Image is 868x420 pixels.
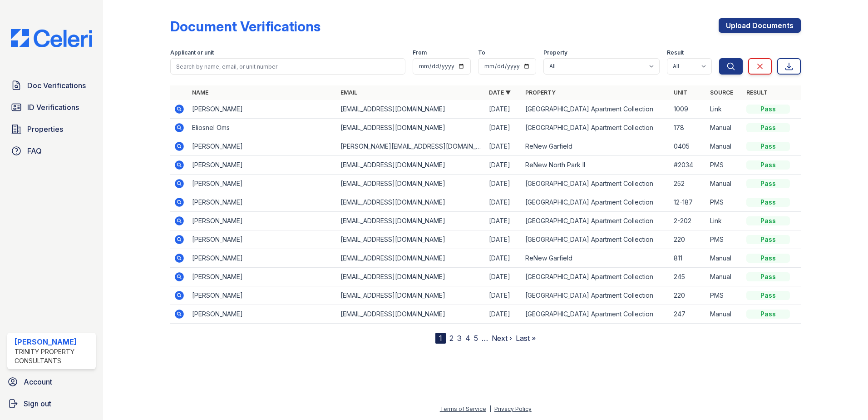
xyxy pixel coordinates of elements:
[670,305,706,324] td: 247
[435,333,446,344] div: 1
[485,305,522,324] td: [DATE]
[27,80,86,91] span: Doc Verifications
[746,235,790,244] div: Pass
[485,212,522,230] td: [DATE]
[670,100,706,119] td: 1009
[188,175,337,193] td: [PERSON_NAME]
[522,175,670,193] td: [GEOGRAPHIC_DATA] Apartment Collection
[27,124,63,135] span: Properties
[522,212,670,230] td: [GEOGRAPHIC_DATA] Apartment Collection
[522,119,670,137] td: [GEOGRAPHIC_DATA] Apartment Collection
[24,376,52,387] span: Account
[170,49,214,56] label: Applicant or unit
[706,193,743,212] td: PMS
[485,286,522,305] td: [DATE]
[413,49,427,56] label: From
[337,230,485,249] td: [EMAIL_ADDRESS][DOMAIN_NAME]
[746,198,790,207] div: Pass
[485,230,522,249] td: [DATE]
[485,175,522,193] td: [DATE]
[337,286,485,305] td: [EMAIL_ADDRESS][DOMAIN_NAME]
[485,100,522,119] td: [DATE]
[485,156,522,175] td: [DATE]
[7,120,96,138] a: Properties
[746,142,790,151] div: Pass
[670,230,706,249] td: 220
[188,286,337,305] td: [PERSON_NAME]
[489,405,491,412] div: |
[543,49,567,56] label: Property
[706,249,743,268] td: Manual
[7,76,96,95] a: Doc Verifications
[494,405,532,412] a: Privacy Policy
[706,119,743,137] td: Manual
[337,249,485,268] td: [EMAIL_ADDRESS][DOMAIN_NAME]
[188,212,337,230] td: [PERSON_NAME]
[522,193,670,212] td: [GEOGRAPHIC_DATA] Apartment Collection
[489,89,511,96] a: Date ▼
[465,334,470,343] a: 4
[337,212,485,230] td: [EMAIL_ADDRESS][DOMAIN_NAME]
[492,334,512,343] a: Next ›
[706,175,743,193] td: Manual
[188,137,337,156] td: [PERSON_NAME]
[710,89,733,96] a: Source
[188,193,337,212] td: [PERSON_NAME]
[7,142,96,160] a: FAQ
[667,49,684,56] label: Result
[170,58,405,75] input: Search by name, email, or unit number
[482,333,488,344] span: …
[670,193,706,212] td: 12-187
[706,268,743,286] td: Manual
[337,305,485,324] td: [EMAIL_ADDRESS][DOMAIN_NAME]
[27,145,42,156] span: FAQ
[670,156,706,175] td: #2034
[15,336,92,347] div: [PERSON_NAME]
[670,137,706,156] td: 0405
[337,137,485,156] td: [PERSON_NAME][EMAIL_ADDRESS][DOMAIN_NAME]
[746,291,790,300] div: Pass
[670,119,706,137] td: 178
[15,347,92,365] div: Trinity Property Consultants
[522,305,670,324] td: [GEOGRAPHIC_DATA] Apartment Collection
[188,305,337,324] td: [PERSON_NAME]
[522,286,670,305] td: [GEOGRAPHIC_DATA] Apartment Collection
[4,395,99,413] a: Sign out
[525,89,556,96] a: Property
[706,305,743,324] td: Manual
[337,119,485,137] td: [EMAIL_ADDRESS][DOMAIN_NAME]
[170,18,321,35] div: Document Verifications
[337,156,485,175] td: [EMAIL_ADDRESS][DOMAIN_NAME]
[670,268,706,286] td: 245
[522,156,670,175] td: ReNew North Park II
[746,89,768,96] a: Result
[746,254,790,263] div: Pass
[674,89,687,96] a: Unit
[192,89,208,96] a: Name
[449,334,454,343] a: 2
[337,100,485,119] td: [EMAIL_ADDRESS][DOMAIN_NAME]
[746,272,790,281] div: Pass
[474,334,478,343] a: 5
[522,137,670,156] td: ReNew Garfield
[719,18,801,33] a: Upload Documents
[746,105,790,114] div: Pass
[440,405,486,412] a: Terms of Service
[485,249,522,268] td: [DATE]
[188,100,337,119] td: [PERSON_NAME]
[746,310,790,319] div: Pass
[522,100,670,119] td: [GEOGRAPHIC_DATA] Apartment Collection
[522,230,670,249] td: [GEOGRAPHIC_DATA] Apartment Collection
[746,123,790,132] div: Pass
[670,212,706,230] td: 2-202
[27,102,79,113] span: ID Verifications
[485,137,522,156] td: [DATE]
[670,286,706,305] td: 220
[188,268,337,286] td: [PERSON_NAME]
[706,286,743,305] td: PMS
[188,156,337,175] td: [PERSON_NAME]
[516,334,536,343] a: Last »
[746,216,790,225] div: Pass
[670,249,706,268] td: 811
